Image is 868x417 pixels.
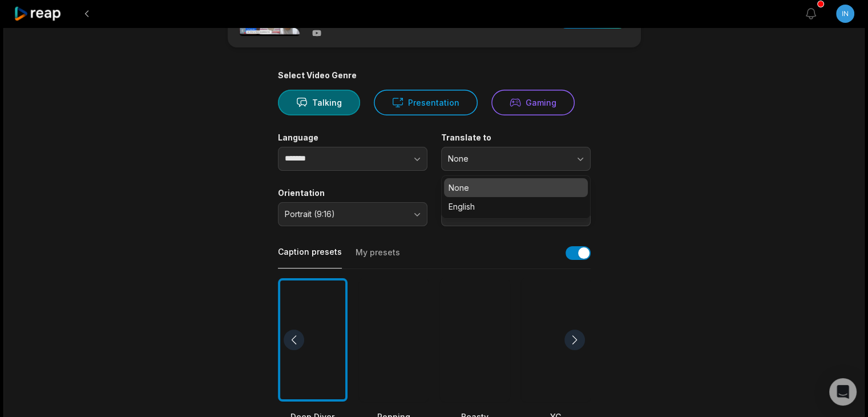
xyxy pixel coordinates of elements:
button: Caption presets [278,246,342,268]
div: Open Intercom Messenger [829,378,857,406]
button: Gaming [491,90,575,115]
button: Presentation [374,90,478,115]
p: None [449,182,583,194]
div: None [441,175,591,219]
p: English [449,201,583,212]
span: Portrait (9:16) [285,209,405,219]
div: Select Video Genre [278,70,591,81]
label: Language [278,133,427,143]
button: My presets [356,247,400,268]
button: Portrait (9:16) [278,202,427,226]
span: None [448,154,568,164]
button: None [441,147,591,171]
label: Orientation [278,188,427,198]
button: Talking [278,90,360,115]
label: Translate to [441,133,591,143]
